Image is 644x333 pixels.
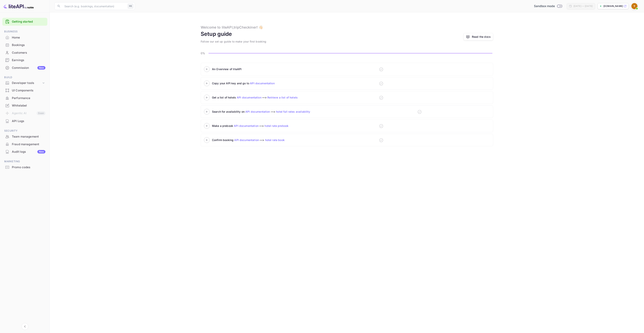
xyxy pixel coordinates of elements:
a: Getting started [12,20,45,24]
a: API documentation [234,138,259,142]
div: Whitelabel [12,103,45,108]
div: Whitelabel [2,102,47,109]
a: Audit logsNew [2,148,47,155]
div: New [37,150,45,153]
a: Bookings [2,41,47,48]
a: API documentation [234,124,259,127]
div: Commission [12,66,45,70]
div: Bookings [12,43,45,47]
a: Performance [2,94,47,102]
div: Team management [12,135,45,139]
a: Retrieve a list of hotels [267,96,298,99]
div: Bookings [2,41,47,49]
div: Fraud management [12,142,45,147]
a: Read the docs [472,35,491,39]
a: UI Components [2,87,47,94]
span: Sandbox mode [534,4,555,8]
div: Earnings [12,58,45,62]
a: hotel rate prebook [264,124,288,127]
a: API documentation [245,110,270,113]
div: Make a prebook —> [212,124,308,128]
div: Home [12,35,45,40]
div: Get a list of hotels —> [212,95,308,99]
input: Search (e.g. bookings, documentation) [62,2,126,10]
a: Whitelabel [2,102,47,109]
a: Customers [2,49,47,56]
div: Switch to Production mode [532,4,564,8]
div: Developer tools [2,80,47,86]
div: Performance [12,96,45,100]
div: Developer tools [12,81,42,85]
span: Business [2,30,47,34]
div: UI Components [2,87,47,94]
div: Follow our set up guide to make your first booking [201,39,266,43]
div: Audit logs [12,150,45,154]
div: Promo codes [2,164,47,171]
div: API Logs [2,117,47,125]
div: Search for availability on —> [212,110,346,114]
a: Earnings [2,57,47,64]
div: New [37,66,45,70]
div: Setup guide [201,30,232,38]
a: Promo codes [2,164,47,171]
span: Build [2,75,47,80]
a: hotel rate book [265,138,285,142]
img: LiteAPI logo [3,3,34,9]
a: Fraud management [2,141,47,148]
a: Home [2,34,47,41]
div: An Overview of liteAPI [212,67,308,71]
a: hotel full rates availability [276,110,310,113]
span: Marketing [2,159,47,164]
div: Customers [2,49,47,57]
a: CommissionNew [2,64,47,71]
button: Collapse navigation [21,323,28,330]
p: [DOMAIN_NAME] [603,4,623,8]
div: UI Components [12,88,45,93]
div: Welcome to liteAPI, tripCheckiner ! 👋🏻 [201,25,263,30]
div: ⌘K [128,4,133,9]
div: API Logs [12,119,45,123]
div: Getting started [2,18,47,26]
span: Security [2,129,47,133]
div: Copy your API key and go to [212,81,308,85]
div: Customers [12,51,45,55]
p: 0% [201,51,207,55]
div: [DATE] — [DATE] [573,4,593,8]
div: Team management [2,133,47,140]
a: API documentation [250,82,275,85]
a: Team management [2,133,47,140]
div: Promo codes [12,165,45,170]
div: Confirm booking —> [212,138,308,142]
a: API documentation [237,96,261,99]
a: Read the docs [463,33,493,40]
div: CommissionNew [2,64,47,72]
a: API Logs [2,117,47,125]
div: Fraud management [2,141,47,148]
img: tripCheckiner [631,3,637,9]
